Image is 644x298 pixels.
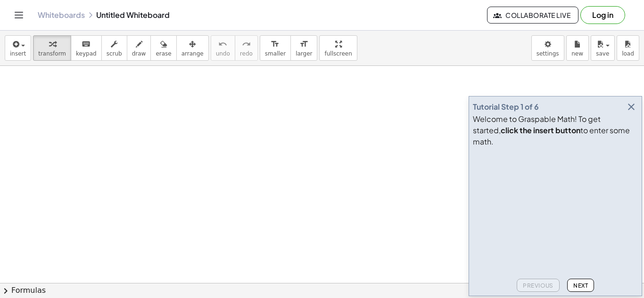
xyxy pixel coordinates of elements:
[271,39,280,50] i: format_size
[235,35,258,61] button: redoredo
[76,50,97,57] span: keypad
[622,50,634,57] span: load
[5,35,31,61] button: insert
[571,50,583,57] span: new
[38,10,85,20] a: Whiteboards
[211,35,235,61] button: undoundo
[531,35,564,61] button: settings
[495,11,570,19] span: Collaborate Live
[150,35,176,61] button: erase
[473,113,638,147] div: Welcome to Graspable Math! To get started, to enter some math.
[38,50,66,57] span: transform
[290,35,317,61] button: format_sizelarger
[299,39,308,50] i: format_size
[566,35,589,61] button: new
[487,7,578,24] button: Collaborate Live
[82,39,91,50] i: keyboard
[617,35,639,61] button: load
[501,125,580,135] b: click the insert button
[580,6,625,24] button: Log in
[71,35,102,61] button: keyboardkeypad
[567,279,594,292] button: Next
[596,50,609,57] span: save
[319,35,357,61] button: fullscreen
[573,282,588,289] span: Next
[132,50,146,57] span: draw
[182,50,204,57] span: arrange
[296,50,312,57] span: larger
[473,101,539,113] div: Tutorial Step 1 of 6
[107,50,122,57] span: scrub
[176,35,209,61] button: arrange
[242,39,251,50] i: redo
[240,50,253,57] span: redo
[10,50,26,57] span: insert
[127,35,151,61] button: draw
[537,50,559,57] span: settings
[265,50,286,57] span: smaller
[216,50,230,57] span: undo
[101,35,127,61] button: scrub
[218,39,227,50] i: undo
[260,35,291,61] button: format_sizesmaller
[33,35,71,61] button: transform
[11,8,26,23] button: Toggle navigation
[591,35,615,61] button: save
[324,50,352,57] span: fullscreen
[156,50,171,57] span: erase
